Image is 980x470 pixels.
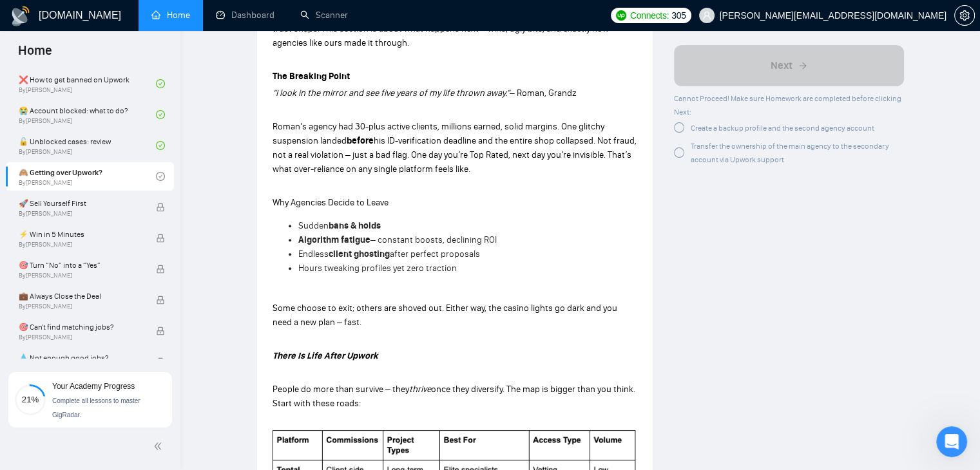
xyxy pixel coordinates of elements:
span: 21% [15,395,46,404]
span: Hours tweaking profiles yet zero traction [298,263,457,274]
span: 🎯 Can't find matching jobs? [19,321,142,334]
span: check-circle [156,110,165,119]
em: thrive [409,384,431,395]
span: Home [8,41,62,68]
span: Endless [298,249,329,259]
span: Help [204,384,225,393]
span: – Roman, Grandz [510,88,577,99]
span: setting [955,10,974,21]
a: homeHome [151,10,190,21]
span: double-left [153,440,166,453]
span: Home [30,384,56,393]
span: By [PERSON_NAME] [19,334,142,341]
div: Close [226,5,249,28]
div: Mariia [46,106,73,119]
span: Sudden [298,220,329,231]
a: setting [954,10,975,21]
img: upwork-logo.png [616,10,626,21]
span: 💼 Always Close the Deal [19,290,142,303]
a: searchScanner [300,10,348,21]
a: ❌ How to get banned on UpworkBy[PERSON_NAME] [19,70,156,98]
span: People do more than survive – they [273,384,409,395]
span: By [PERSON_NAME] [19,241,142,249]
strong: before [347,135,374,146]
span: check-circle [156,141,165,150]
span: check-circle [156,172,165,181]
div: • 21h ago [76,58,118,71]
span: lock [156,357,165,366]
span: Cannot Proceed! Make sure Homework are completed before clicking Next: [674,94,901,117]
span: check-circle [156,79,165,88]
span: Connects: [630,8,669,23]
span: – constant boosts, declining ROI [370,234,497,245]
span: 305 [671,8,686,23]
span: user [702,11,711,20]
button: Next [674,45,904,86]
a: 🙈 Getting over Upwork?By[PERSON_NAME] [19,162,156,191]
em: “I look in the mirror and see five years of my life thrown away.” [273,88,510,99]
span: 💧 Not enough good jobs? [19,352,142,364]
a: 😭 Account blocked: what to do?By[PERSON_NAME] [19,100,156,129]
span: Your Academy Progress [52,382,135,391]
span: By [PERSON_NAME] [19,272,142,279]
strong: Algorithm fatigue [298,234,370,245]
button: Ask a question [71,289,187,315]
span: 🚀 Sell Yourself First [19,197,142,210]
span: Hi, [EMAIL_ADDRESS][DOMAIN_NAME], Welcome to [DOMAIN_NAME]! Why don't you check out our tutorials... [46,93,674,104]
h1: Messages [95,6,165,28]
img: logo [10,6,31,26]
strong: The Breaking Point [273,71,350,82]
span: lock [156,234,165,243]
button: setting [954,5,975,26]
span: Roman’s agency had 30-plus active clients, millions earned, solid margins. One glitchy suspension... [273,121,604,146]
a: 🔓 Unblocked cases: reviewBy[PERSON_NAME] [19,131,156,160]
iframe: Intercom live chat [936,426,967,457]
div: Mariia [46,58,73,71]
span: Complete all lessons to master GigRadar. [52,397,140,418]
button: Help [172,352,258,403]
button: Messages [86,352,171,403]
img: Profile image for Mariia [15,93,41,118]
span: his ID-verification deadline and the entire shop collapsed. Not fraud, not a real violation – jus... [273,135,637,174]
div: • [DATE] [76,106,112,119]
span: ⚡ Win in 5 Minutes [19,228,142,241]
span: after perfect proposals [390,249,480,259]
span: lock [156,203,165,212]
span: Messages [104,384,153,393]
span: By [PERSON_NAME] [19,303,142,310]
span: By [PERSON_NAME] [19,210,142,218]
span: once they diversify. The map is bigger than you think. Start with these roads: [273,384,635,409]
strong: bans & holds [329,220,381,231]
span: Transfer the ownership of the main agency to the secondary account via Upwork support [691,142,889,165]
em: There Is Life After Upwork [273,350,378,361]
span: 🎯 Turn “No” into a “Yes” [19,259,142,272]
span: Next [771,58,793,73]
span: Why Agencies Decide to Leave [273,197,389,208]
span: lock [156,265,165,274]
span: Create a backup profile and the second agency account [691,124,874,133]
strong: client ghosting [329,249,390,259]
span: lock [156,326,165,335]
img: Profile image for Mariia [15,45,41,71]
a: dashboardDashboard [216,10,274,21]
span: lock [156,296,165,305]
span: Some choose to exit; others are shoved out. Either way, the casino lights go dark and you need a ... [273,303,617,328]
